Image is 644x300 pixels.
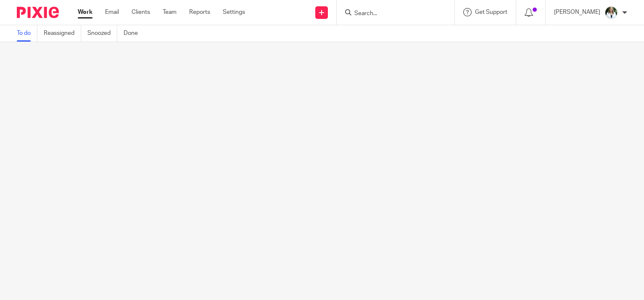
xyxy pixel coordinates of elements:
img: Pixie [17,7,59,18]
input: Search [354,10,429,18]
a: Snoozed [87,25,117,42]
a: Work [78,8,92,16]
a: Settings [223,8,245,16]
a: Done [124,25,144,42]
img: Robynn%20Maedl%20-%202025.JPG [604,6,618,19]
a: Reassigned [44,25,81,42]
a: Team [163,8,177,16]
p: [PERSON_NAME] [554,8,600,16]
a: Reports [189,8,210,16]
span: Get Support [475,9,507,15]
a: Clients [132,8,150,16]
a: To do [17,25,37,42]
a: Email [105,8,119,16]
